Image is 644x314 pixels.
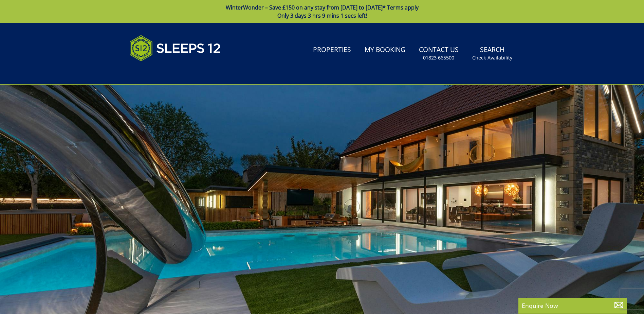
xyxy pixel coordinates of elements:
small: 01823 665500 [423,54,454,61]
small: Check Availability [472,54,512,61]
p: Enquire Now [522,301,624,310]
img: Sleeps 12 [129,31,221,65]
a: Contact Us01823 665500 [416,42,461,65]
a: Properties [310,42,354,58]
span: Only 3 days 3 hrs 9 mins 1 secs left! [277,12,367,19]
a: My Booking [362,42,408,58]
a: SearchCheck Availability [470,42,515,65]
iframe: Customer reviews powered by Trustpilot [126,69,197,75]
